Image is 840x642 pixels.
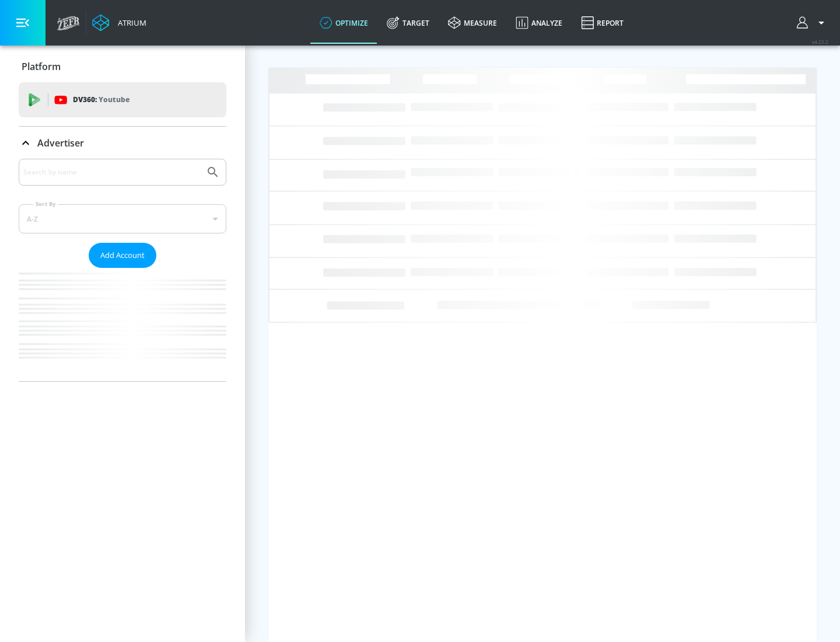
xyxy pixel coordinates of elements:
div: Atrium [113,18,146,28]
div: Platform [19,50,226,83]
label: Sort By [33,200,58,208]
p: Youtube [99,93,129,106]
a: Analyze [506,2,572,44]
div: A-Z [19,204,226,233]
a: optimize [310,2,377,44]
span: v 4.22.2 [812,39,828,45]
div: Advertiser [19,159,226,381]
p: Platform [22,60,61,73]
input: Search by name [23,165,200,180]
a: Target [377,2,439,44]
button: Add Account [89,243,156,268]
span: Add Account [100,249,145,262]
div: DV360: Youtube [19,82,226,117]
nav: list of Advertiser [19,268,226,381]
p: Advertiser [37,137,84,149]
p: DV360: [73,93,129,106]
div: Advertiser [19,127,226,159]
a: Atrium [92,14,146,32]
a: Report [572,2,633,44]
a: measure [439,2,506,44]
